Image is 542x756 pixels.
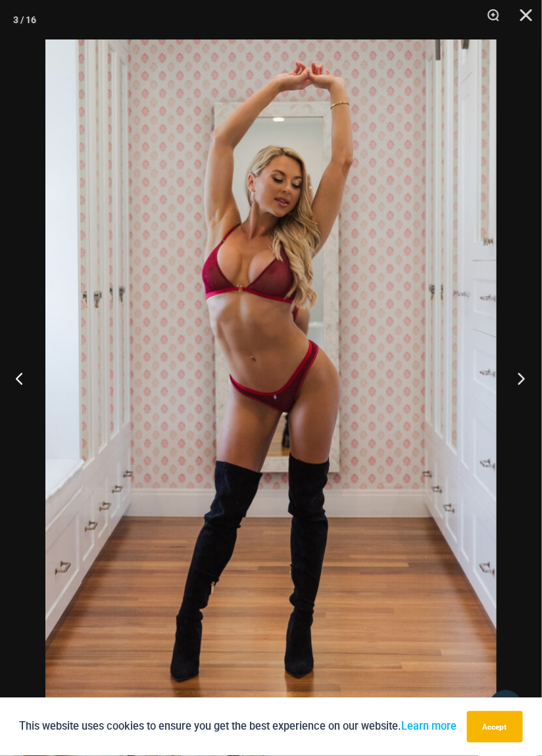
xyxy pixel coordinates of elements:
a: Learn more [402,720,457,733]
button: Next [493,345,542,411]
div: 3 / 16 [13,10,36,30]
p: This website uses cookies to ensure you get the best experience on our website. [20,718,457,736]
button: Accept [467,711,523,743]
img: Guilty Pleasures Red 1045 Bra 6045 Thong 01 [45,39,497,717]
